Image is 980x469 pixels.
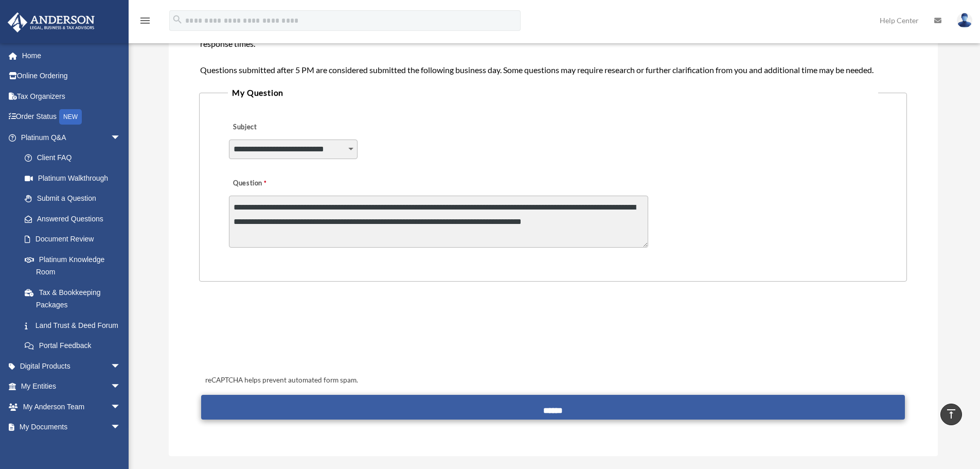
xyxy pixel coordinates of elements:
[945,408,957,420] i: vertical_align_top
[7,127,136,148] a: Platinum Q&Aarrow_drop_down
[201,374,904,387] div: reCAPTCHA helps prevent automated form spam.
[111,396,131,418] span: arrow_drop_down
[7,86,136,107] a: Tax Organizers
[111,417,131,438] span: arrow_drop_down
[957,13,972,28] img: User Pic
[14,282,136,315] a: Tax & Bookkeeping Packages
[7,66,136,86] a: Online Ordering
[229,177,309,191] label: Question
[14,229,136,250] a: Document Review
[111,356,131,377] span: arrow_drop_down
[14,336,136,356] a: Portal Feedback
[14,249,136,282] a: Platinum Knowledge Room
[14,148,136,168] a: Client FAQ
[7,417,136,438] a: My Documentsarrow_drop_down
[14,209,136,229] a: Answered Questions
[229,120,327,135] label: Subject
[14,188,131,209] a: Submit a Question
[228,85,878,100] legend: My Question
[7,107,136,128] a: Order StatusNEW
[14,168,136,188] a: Platinum Walkthrough
[111,376,131,397] span: arrow_drop_down
[7,396,136,417] a: My Anderson Teamarrow_drop_down
[202,314,359,354] iframe: reCAPTCHA
[172,14,183,25] i: search
[7,45,136,66] a: Home
[139,18,151,27] a: menu
[7,376,136,397] a: My Entitiesarrow_drop_down
[5,12,98,32] img: Anderson Advisors Platinum Portal
[7,356,136,376] a: Digital Productsarrow_drop_down
[940,404,962,425] a: vertical_align_top
[14,315,136,336] a: Land Trust & Deed Forum
[139,14,151,27] i: menu
[111,127,131,148] span: arrow_drop_down
[59,109,82,125] div: NEW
